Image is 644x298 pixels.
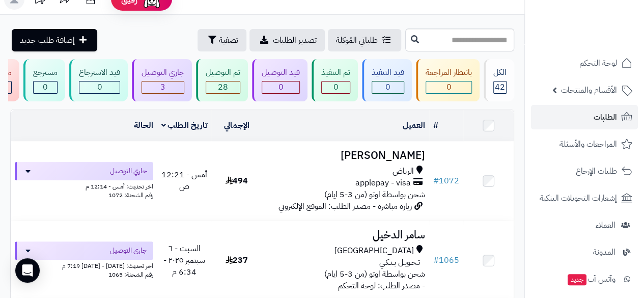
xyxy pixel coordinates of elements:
[579,56,617,70] span: لوحة التحكم
[266,150,425,161] h3: [PERSON_NAME]
[262,82,299,93] div: 0
[15,260,153,270] div: اخر تحديث: [DATE] - [DATE] 7:19 م
[559,137,617,151] span: المراجعات والأسئلة
[15,258,40,283] div: Open Intercom Messenger
[531,186,638,210] a: إشعارات التحويلات البنكية
[531,105,638,129] a: الطلبات
[20,34,75,46] span: إضافة طلب جديد
[426,82,471,93] div: 0
[79,67,120,78] div: قيد الاسترجاع
[355,177,411,189] span: applepay - visa
[266,229,425,241] h3: سامر الدخيل
[334,245,414,257] span: [GEOGRAPHIC_DATA]
[433,175,459,187] a: #1072
[531,51,638,75] a: لوحة التحكم
[194,59,250,101] a: تم التوصيل 28
[321,67,350,78] div: تم التنفيذ
[495,81,505,93] span: 42
[108,270,153,279] span: رقم الشحنة: 1065
[21,59,67,101] a: مسترجع 0
[493,67,507,78] div: الكل
[134,119,153,131] a: الحالة
[372,67,404,78] div: قيد التنفيذ
[67,59,130,101] a: قيد الاسترجاع 0
[12,29,97,51] a: إضافة طلب جديد
[219,34,238,46] span: تصفية
[206,82,240,93] div: 28
[385,81,390,93] span: 0
[163,242,205,278] span: السبت - ٦ سبتمبر ٢٠٢٥ - 6:34 م
[322,82,350,93] div: 0
[206,67,240,78] div: تم التوصيل
[433,254,459,266] a: #1065
[262,67,300,78] div: قيد التوصيل
[43,81,48,93] span: 0
[142,67,184,78] div: جاري التوصيل
[110,166,147,176] span: جاري التوصيل
[596,218,615,232] span: العملاء
[576,164,617,178] span: طلبات الإرجاع
[360,59,414,101] a: قيد التنفيذ 0
[379,257,420,268] span: تـحـويـل بـنـكـي
[15,180,153,191] div: اخر تحديث: أمس - 12:14 م
[575,23,634,45] img: logo-2.png
[226,175,248,187] span: 494
[561,83,617,97] span: الأقسام والمنتجات
[34,82,57,93] div: 0
[198,29,246,51] button: تصفية
[433,119,438,131] a: #
[161,119,208,131] a: تاريخ الطلب
[324,268,425,280] span: شحن بواسطة اوتو (من 3-5 ايام)
[393,166,414,177] span: الرياض
[278,200,412,212] span: زيارة مباشرة - مصدر الطلب: الموقع الإلكتروني
[250,59,310,101] a: قيد التوصيل 0
[224,119,249,131] a: الإجمالي
[142,82,184,93] div: 3
[531,213,638,237] a: العملاء
[567,272,615,286] span: وآتس آب
[218,81,228,93] span: 28
[568,274,586,285] span: جديد
[531,132,638,156] a: المراجعات والأسئلة
[79,82,120,93] div: 0
[249,29,325,51] a: تصدير الطلبات
[433,175,439,187] span: #
[446,81,452,93] span: 0
[336,34,378,46] span: طلباتي المُوكلة
[414,59,482,101] a: بانتظار المراجعة 0
[310,59,360,101] a: تم التنفيذ 0
[594,110,617,124] span: الطلبات
[110,246,147,256] span: جاري التوصيل
[531,240,638,264] a: المدونة
[33,67,58,78] div: مسترجع
[278,81,284,93] span: 0
[226,254,248,266] span: 237
[328,29,401,51] a: طلباتي المُوكلة
[108,191,153,200] span: رقم الشحنة: 1072
[540,191,617,205] span: إشعارات التحويلات البنكية
[273,34,317,46] span: تصدير الطلبات
[324,188,425,201] span: شحن بواسطة اوتو (من 3-5 ايام)
[372,82,404,93] div: 0
[130,59,194,101] a: جاري التوصيل 3
[333,81,339,93] span: 0
[531,159,638,183] a: طلبات الإرجاع
[403,119,425,131] a: العميل
[531,267,638,291] a: وآتس آبجديد
[161,169,207,193] span: أمس - 12:21 ص
[160,81,165,93] span: 3
[97,81,102,93] span: 0
[426,67,472,78] div: بانتظار المراجعة
[433,254,439,266] span: #
[482,59,516,101] a: الكل42
[593,245,615,259] span: المدونة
